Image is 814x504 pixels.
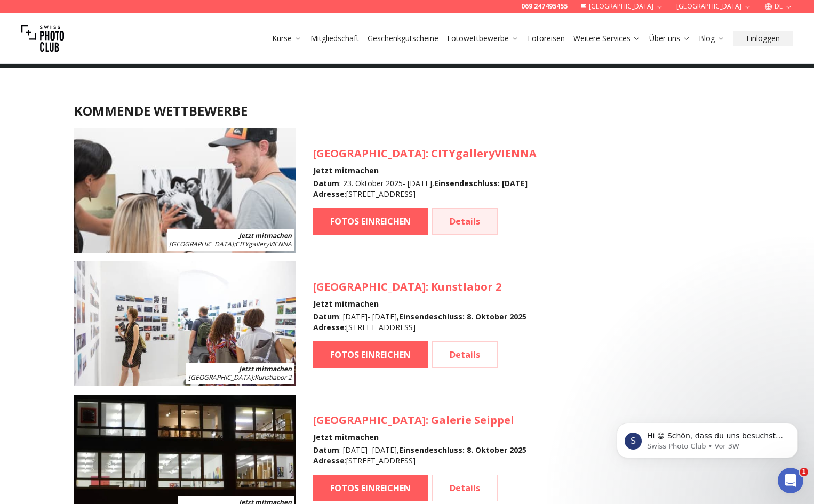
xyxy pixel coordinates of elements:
a: Details [432,475,498,501]
a: Fotowettbewerbe [447,33,519,44]
h3: : CITYgalleryVIENNA [313,146,537,161]
button: Blog [695,31,729,46]
a: Mitgliedschaft [310,33,359,44]
h3: : Kunstlabor 2 [313,279,526,294]
a: Weitere Services [573,33,641,44]
button: Fotowettbewerbe [443,31,523,46]
h4: Jetzt mitmachen [313,299,526,309]
b: Einsendeschluss : 8. Oktober 2025 [399,311,526,322]
div: : [DATE] - [DATE] , : [STREET_ADDRESS] [313,445,526,466]
img: Swiss photo club [21,17,64,60]
button: Fotoreisen [523,31,569,46]
div: : 23. Oktober 2025 - [DATE] , : [STREET_ADDRESS] [313,178,537,199]
button: Weitere Services [569,31,645,46]
span: [GEOGRAPHIC_DATA] [313,413,426,427]
h3: : Galerie Seippel [313,413,526,428]
a: Fotoreisen [528,33,565,44]
b: Jetzt mitmachen [239,364,292,373]
a: Details [432,341,498,368]
h4: Jetzt mitmachen [313,432,526,443]
a: Über uns [649,33,690,44]
b: Einsendeschluss : [DATE] [434,178,528,188]
span: [GEOGRAPHIC_DATA] [313,146,426,161]
a: FOTOS EINREICHEN [313,475,428,501]
b: Adresse [313,455,345,466]
a: Kurse [272,33,302,44]
iframe: Intercom live chat [778,468,803,493]
button: Mitgliedschaft [306,31,363,46]
b: Adresse [313,322,345,332]
button: Kurse [268,31,306,46]
b: Datum [313,445,339,455]
b: Jetzt mitmachen [239,231,292,240]
a: Geschenkgutscheine [368,33,438,44]
span: [GEOGRAPHIC_DATA] [313,279,426,294]
b: Adresse [313,189,345,199]
img: SPC Photo Awards MÜNCHEN November 2025 [74,261,296,386]
span: : CITYgalleryVIENNA [169,239,292,249]
h4: Jetzt mitmachen [313,165,537,176]
a: FOTOS EINREICHEN [313,341,428,368]
span: 1 [800,468,808,476]
b: Datum [313,311,339,322]
a: Blog [699,33,725,44]
span: [GEOGRAPHIC_DATA] [169,239,234,249]
span: : Kunstlabor 2 [188,373,292,382]
b: Datum [313,178,339,188]
span: [GEOGRAPHIC_DATA] [188,373,253,382]
button: Geschenkgutscheine [363,31,443,46]
button: Einloggen [733,31,793,46]
div: : [DATE] - [DATE] , : [STREET_ADDRESS] [313,311,526,333]
button: Über uns [645,31,695,46]
iframe: Intercom notifications Nachricht [601,401,814,475]
b: Einsendeschluss : 8. Oktober 2025 [399,445,526,455]
a: Details [432,208,498,235]
img: SPC Photo Awards WIEN Oktober 2025 [74,128,296,253]
a: FOTOS EINREICHEN [313,208,428,235]
h2: KOMMENDE WETTBEWERBE [74,102,740,119]
a: 069 247495455 [521,2,568,11]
